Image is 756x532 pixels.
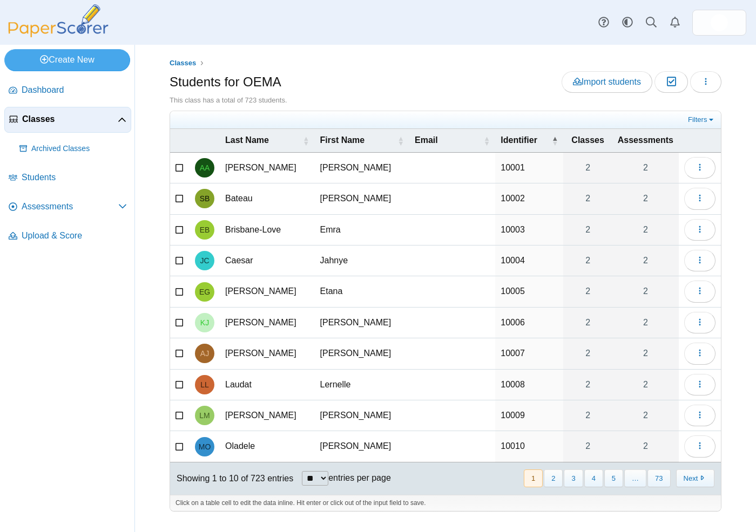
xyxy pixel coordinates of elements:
td: [PERSON_NAME] [315,183,410,214]
span: EDUCATION OFFICE [711,14,728,31]
a: 2 [612,308,679,338]
a: 2 [612,215,679,245]
span: Import students [573,77,641,86]
a: 2 [563,245,612,276]
span: Email : Activate to sort [483,135,490,146]
a: Assessments [4,194,131,220]
span: Emra Brisbane-Love [200,226,210,234]
a: 2 [563,276,612,306]
td: 10007 [495,338,563,369]
a: 2 [563,308,612,338]
td: [PERSON_NAME] [220,338,315,369]
td: [PERSON_NAME] [220,153,315,183]
td: Bateau [220,183,315,214]
a: ps.ovesw2TLeWSJzcjL [692,10,746,36]
a: 2 [563,370,612,400]
span: Archived Classes [31,144,127,154]
td: Oladele [220,431,315,462]
span: Dashboard [22,84,127,96]
a: Alerts [663,11,687,35]
td: [PERSON_NAME] [220,400,315,431]
span: Assessments [618,134,673,146]
nav: pagination [523,469,714,487]
td: 10002 [495,183,563,214]
button: 73 [647,469,670,487]
td: [PERSON_NAME] [220,276,315,307]
span: Lernelle Laudat [200,381,209,388]
span: Martinson Oladele [199,443,211,451]
td: Emra [315,215,410,245]
a: Classes [4,107,131,133]
td: [PERSON_NAME] [315,431,410,462]
span: Last Name [225,134,301,146]
h1: Students for OEMA [170,73,281,91]
span: Amilia Joseph [200,350,209,357]
a: Create New [4,49,130,71]
td: Etana [315,276,410,307]
a: 2 [563,153,612,183]
a: 2 [612,431,679,461]
button: 5 [604,469,623,487]
span: Upload & Score [22,230,127,242]
span: Samuel Bateau [200,195,210,202]
td: 10010 [495,431,563,462]
a: 2 [612,245,679,276]
a: 2 [612,400,679,431]
a: 2 [612,370,679,400]
td: Caesar [220,245,315,276]
span: Etana George [199,288,210,296]
div: Showing 1 to 10 of 723 entries [170,462,293,495]
img: PaperScorer [4,4,112,37]
span: Jahnye Caesar [200,257,209,264]
span: Identifier : Activate to invert sorting [551,135,558,146]
button: 1 [524,469,543,487]
span: Liam Magloire [199,412,210,419]
td: 10006 [495,308,563,338]
a: Classes [167,57,199,70]
span: Alex Alexander [200,164,210,172]
a: 2 [563,183,612,214]
td: [PERSON_NAME] [315,153,410,183]
span: Identifier [501,134,549,146]
span: First Name : Activate to sort [397,135,404,146]
td: Laudat [220,370,315,400]
td: 10009 [495,400,563,431]
span: Assessments [22,201,118,213]
td: 10005 [495,276,563,307]
span: Classes [170,59,196,67]
td: 10003 [495,215,563,245]
span: Classes [569,134,606,146]
span: Last Name : Activate to sort [303,135,309,146]
a: PaperScorer [4,30,112,39]
a: 2 [563,338,612,369]
a: Archived Classes [15,136,131,162]
td: Lernelle [315,370,410,400]
button: 3 [564,469,583,487]
a: 2 [612,183,679,214]
a: 2 [563,400,612,431]
div: This class has a total of 723 students. [170,96,721,105]
button: 2 [544,469,563,487]
td: 10004 [495,245,563,276]
span: First Name [320,134,396,146]
td: Jahnye [315,245,410,276]
td: [PERSON_NAME] [315,338,410,369]
label: entries per page [328,473,391,482]
img: ps.ovesw2TLeWSJzcjL [711,14,728,31]
button: Next [676,469,714,487]
a: 2 [612,276,679,306]
a: Students [4,165,131,191]
a: Import students [562,71,652,93]
span: Students [22,172,127,183]
span: Kiana James [200,319,209,326]
td: [PERSON_NAME] [220,308,315,338]
a: 2 [563,215,612,245]
td: [PERSON_NAME] [315,400,410,431]
a: 2 [612,338,679,369]
span: Classes [22,113,118,125]
td: 10008 [495,370,563,400]
td: [PERSON_NAME] [315,308,410,338]
div: Click on a table cell to edit the data inline. Hit enter or click out of the input field to save. [170,495,721,511]
td: Brisbane-Love [220,215,315,245]
a: Dashboard [4,78,131,104]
